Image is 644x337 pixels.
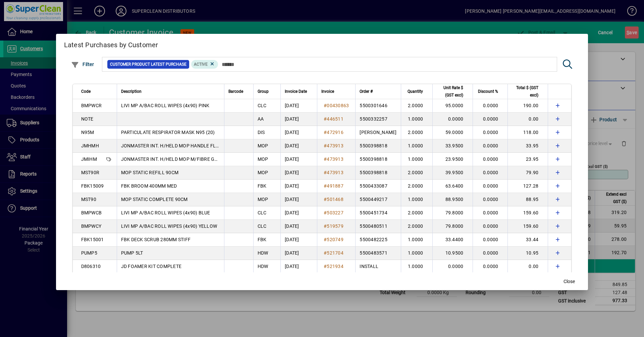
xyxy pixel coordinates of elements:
span: # [324,197,327,202]
span: LIVI MP A/BAC ROLL WIPES (4x90) BLUE [121,210,210,215]
td: 63.6400 [432,180,473,193]
td: 79.8000 [432,206,473,220]
td: 79.90 [507,166,548,180]
span: Unit Rate $ (GST excl) [437,84,463,99]
span: FBK15009 [81,183,104,189]
a: #521704 [321,249,346,257]
span: Customer Product Latest Purchase [110,61,186,68]
td: [DATE] [280,180,317,193]
td: [DATE] [280,153,317,166]
td: [PERSON_NAME] [355,126,400,139]
div: Code [81,88,113,95]
span: Filter [71,62,94,67]
td: 95.0000 [432,99,473,113]
td: 159.60 [507,220,548,233]
mat-chip: Product Activation Status: Active [191,60,218,69]
a: #501468 [321,196,346,203]
td: 0.0000 [473,206,507,220]
span: FBK [258,183,267,189]
span: Code [81,88,91,95]
span: CLC [258,223,267,229]
span: # [324,250,327,256]
span: MOP [258,156,268,162]
span: MST90R [81,170,100,175]
td: 1.0000 [401,193,433,206]
td: 2.0000 [401,126,433,139]
td: 159.60 [507,206,548,220]
td: 0.0000 [473,139,507,153]
td: [DATE] [280,113,317,126]
td: 0.0000 [473,180,507,193]
a: #503227 [321,209,346,216]
span: JMHMH [81,143,99,148]
div: Order # [360,88,396,95]
td: 5500301646 [355,99,400,113]
td: 0.0000 [473,113,507,126]
a: #446511 [321,115,346,123]
span: MOP STATIC COMPLETE 90CM [121,197,188,202]
span: CLC [258,210,267,215]
td: [DATE] [280,233,317,247]
span: PUMP 5LT [121,250,143,256]
span: FBK DECK SCRUB 280MM STIFF [121,237,191,242]
td: 5500483571 [355,247,400,260]
span: 521934 [327,264,343,269]
td: 2.0000 [401,220,433,233]
span: FBK BROOM 400MM MED [121,183,177,189]
td: 33.95 [507,139,548,153]
span: PUMP5 [81,250,97,256]
span: # [324,103,327,108]
td: 0.0000 [473,260,507,273]
td: 5500398818 [355,153,400,166]
td: 88.9500 [432,193,473,206]
td: 33.44 [507,233,548,247]
span: JONMASTER INT. H/HELD MOP M/FIBRE GREEN [121,156,227,162]
span: MOP [258,170,268,175]
div: Invoice [321,88,351,95]
td: [DATE] [280,139,317,153]
span: # [324,237,327,242]
span: 00430863 [327,103,349,108]
td: 2.0000 [401,180,433,193]
td: 0.0000 [473,153,507,166]
span: FBK15001 [81,237,104,242]
span: D806310 [81,264,101,269]
div: Invoice Date [285,88,313,95]
td: [DATE] [280,99,317,113]
td: 0.0000 [473,126,507,139]
td: 0.0000 [432,260,473,273]
td: 5500480511 [355,220,400,233]
span: Total $ (GST excl) [512,84,538,99]
td: 190.00 [507,99,548,113]
td: 0.00 [507,260,548,273]
td: 0.0000 [473,166,507,180]
td: [DATE] [280,260,317,273]
button: Filter [69,58,96,70]
td: 1.0000 [401,233,433,247]
span: MOP [258,143,268,148]
a: #472916 [321,129,346,136]
td: 10.9500 [432,247,473,260]
span: 519579 [327,223,343,229]
span: MOP STATIC REFILL 90CM [121,170,179,175]
span: Discount % [478,88,498,95]
td: [DATE] [280,220,317,233]
span: PARTICULATE RESPIRATOR MASK N95 (20) [121,130,215,135]
button: Close [558,275,580,287]
td: 33.4400 [432,233,473,247]
div: Description [121,88,220,95]
span: Active [194,62,208,67]
span: 472916 [327,130,343,135]
span: # [324,223,327,229]
td: 118.00 [507,126,548,139]
span: BMPWCB [81,210,102,215]
span: # [324,210,327,215]
span: 491887 [327,183,343,189]
td: [DATE] [280,206,317,220]
td: 1.0000 [401,260,433,273]
td: 33.9500 [432,139,473,153]
span: # [324,156,327,162]
td: [DATE] [280,193,317,206]
td: 5500451734 [355,206,400,220]
div: Group [258,88,277,95]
